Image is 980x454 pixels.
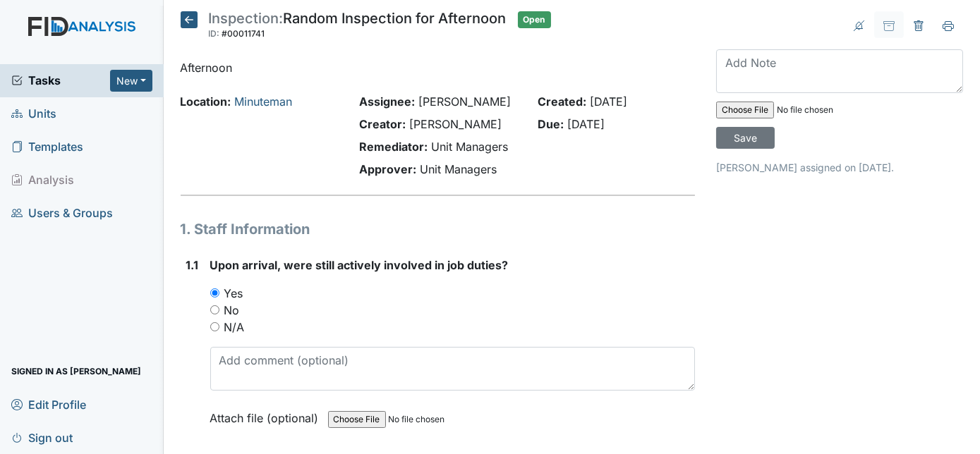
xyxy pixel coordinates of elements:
[209,10,284,27] span: Inspection:
[210,322,219,331] input: N/A
[235,94,293,109] a: Minuteman
[210,288,219,297] input: Yes
[224,319,245,336] label: N/A
[11,360,141,382] span: Signed in as [PERSON_NAME]
[567,117,605,131] span: [DATE]
[11,393,86,415] span: Edit Profile
[420,162,497,176] span: Unit Managers
[518,11,551,28] span: Open
[590,94,627,109] span: [DATE]
[181,219,696,240] h1: 1. Staff Information
[359,162,416,176] strong: Approver:
[210,258,509,272] span: Upon arrival, were still actively involved in job duties?
[181,59,696,76] p: Afternoon
[186,257,199,274] label: 1.1
[418,94,511,109] span: [PERSON_NAME]
[210,402,325,427] label: Attach file (optional)
[210,305,219,314] input: No
[538,117,564,131] strong: Due:
[11,103,56,125] span: Units
[11,427,73,448] span: Sign out
[359,94,415,109] strong: Assignee:
[224,302,240,319] label: No
[359,140,428,154] strong: Remediator:
[538,94,586,109] strong: Created:
[181,94,231,109] strong: Location:
[11,202,113,224] span: Users & Groups
[209,28,220,39] span: ID:
[224,285,243,302] label: Yes
[716,127,775,149] input: Save
[359,117,406,131] strong: Creator:
[431,140,508,154] span: Unit Managers
[209,11,507,42] div: Random Inspection for Afternoon
[716,160,963,175] p: [PERSON_NAME] assigned on [DATE].
[110,70,152,92] button: New
[11,136,83,158] span: Templates
[222,28,265,39] span: #00011741
[11,72,110,89] a: Tasks
[409,117,502,131] span: [PERSON_NAME]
